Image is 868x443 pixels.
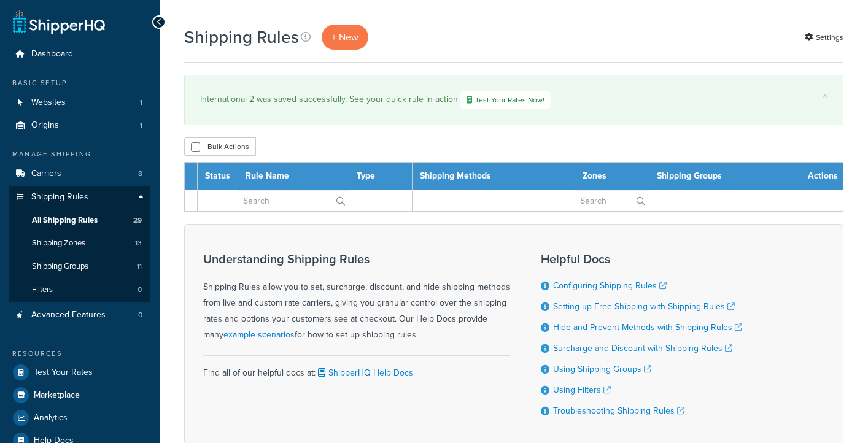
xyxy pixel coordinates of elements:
a: Test Your Rates [9,361,150,383]
a: Shipping Groups 11 [9,255,150,278]
span: 0 [138,285,142,295]
a: Configuring Shipping Rules [553,279,667,292]
a: Marketplace [9,384,150,406]
span: Dashboard [31,49,73,60]
li: All Shipping Rules [9,209,150,232]
a: Using Shipping Groups [553,363,651,376]
input: Search [575,190,648,211]
a: All Shipping Rules 29 [9,209,150,232]
a: Filters 0 [9,279,150,301]
li: Websites [9,91,150,114]
th: Zones [575,163,649,190]
li: Shipping Groups [9,255,150,278]
div: International 2 was saved successfully. See your quick rule in action [200,91,827,109]
li: Carriers [9,163,150,185]
span: Analytics [34,413,68,423]
span: Advanced Features [31,310,106,320]
span: 13 [135,238,142,248]
a: Dashboard [9,43,150,66]
button: Bulk Actions [184,137,256,156]
a: + New [322,25,368,50]
span: 1 [140,98,142,108]
a: ShipperHQ Home [13,9,105,34]
a: ShipperHQ Help Docs [316,366,413,379]
span: Filters [32,285,53,295]
div: Find all of our helpful docs at: [203,355,510,381]
a: × [823,91,827,101]
th: Shipping Methods [413,163,575,190]
div: Basic Setup [9,78,150,88]
span: 8 [138,169,142,179]
th: Shipping Groups [649,163,800,190]
span: Shipping Rules [31,192,88,202]
span: Test Your Rates [34,368,93,378]
th: Status [198,163,238,190]
span: Shipping Groups [32,261,88,272]
a: Origins 1 [9,114,150,137]
th: Type [349,163,412,190]
a: Analytics [9,407,150,429]
a: Troubleshooting Shipping Rules [553,404,684,417]
a: Hide and Prevent Methods with Shipping Rules [553,321,742,334]
a: Shipping Zones 13 [9,232,150,255]
span: 0 [138,310,142,320]
input: Search [238,190,349,211]
a: Surcharge and Discount with Shipping Rules [553,342,732,355]
span: Carriers [31,169,61,179]
div: Resources [9,349,150,359]
span: 29 [133,215,142,226]
th: Rule Name [238,163,349,190]
div: Manage Shipping [9,149,150,160]
span: Origins [31,120,59,131]
a: Carriers 8 [9,163,150,185]
a: Test Your Rates Now! [460,91,551,109]
a: Settings [805,29,843,46]
h3: Understanding Shipping Rules [203,252,510,266]
span: 11 [137,261,142,272]
a: Advanced Features 0 [9,304,150,326]
li: Origins [9,114,150,137]
span: Websites [31,98,66,108]
a: example scenarios [223,328,295,341]
span: All Shipping Rules [32,215,98,226]
h1: Shipping Rules [184,25,299,49]
span: Marketplace [34,390,80,401]
span: Shipping Zones [32,238,85,248]
li: Advanced Features [9,304,150,326]
th: Actions [800,163,843,190]
li: Shipping Zones [9,232,150,255]
li: Shipping Rules [9,186,150,302]
a: Websites 1 [9,91,150,114]
span: + New [331,30,358,44]
a: Using Filters [553,383,611,396]
h3: Helpful Docs [541,252,742,266]
span: 1 [140,120,142,131]
a: Setting up Free Shipping with Shipping Rules [553,300,735,313]
div: Shipping Rules allow you to set, surcharge, discount, and hide shipping methods from live and cus... [203,252,510,343]
a: Shipping Rules [9,186,150,209]
li: Filters [9,279,150,301]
